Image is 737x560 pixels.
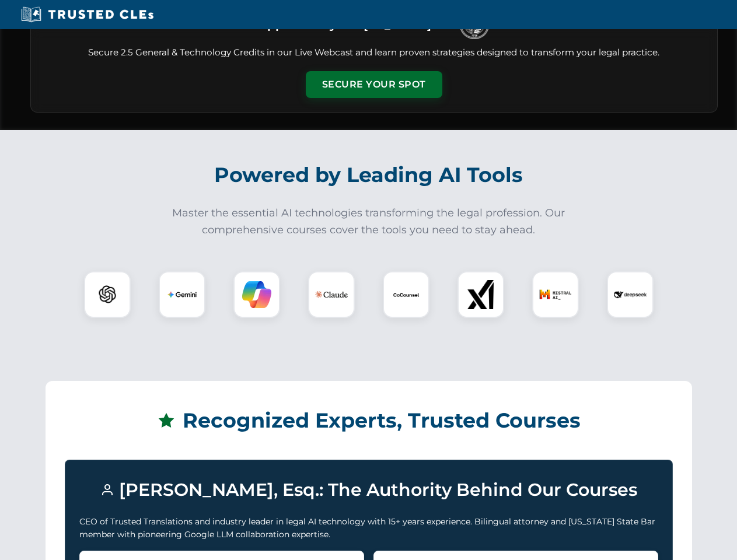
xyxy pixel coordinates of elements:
[242,280,271,309] img: Copilot Logo
[90,278,124,311] img: ChatGPT Logo
[84,271,131,318] div: ChatGPT
[308,271,355,318] div: Claude
[383,271,429,318] div: CoCounsel
[167,280,197,309] img: Gemini Logo
[45,46,703,60] p: Secure 2.5 General & Technology Credits in our Live Webcast and learn proven strategies designed ...
[532,271,579,318] div: Mistral AI
[233,271,280,318] div: Copilot
[306,71,442,98] button: Secure Your Spot
[392,280,421,309] img: CoCounsel Logo
[466,280,495,309] img: xAI Logo
[79,515,658,541] p: CEO of Trusted Translations and industry leader in legal AI technology with 15+ years experience....
[315,278,348,311] img: Claude Logo
[614,278,647,311] img: DeepSeek Logo
[607,271,654,318] div: DeepSeek
[539,278,572,311] img: Mistral AI Logo
[18,6,157,23] img: Trusted CLEs
[46,155,692,195] h2: Powered by Leading AI Tools
[165,205,573,239] p: Master the essential AI technologies transforming the legal profession. Our comprehensive courses...
[457,271,504,318] div: xAI
[79,474,658,506] h3: [PERSON_NAME], Esq.: The Authority Behind Our Courses
[159,271,205,318] div: Gemini
[65,400,673,441] h2: Recognized Experts, Trusted Courses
